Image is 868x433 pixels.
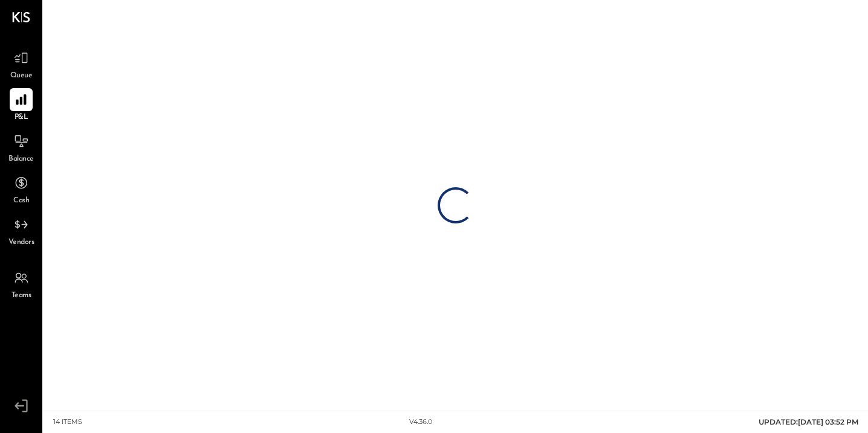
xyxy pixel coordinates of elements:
span: Teams [11,290,31,301]
span: Cash [13,196,29,207]
a: Queue [1,47,42,82]
a: Vendors [1,213,42,248]
span: Queue [10,71,33,82]
a: Cash [1,172,42,207]
div: v 4.36.0 [409,417,432,427]
a: Balance [1,130,42,165]
span: Balance [8,154,34,165]
span: UPDATED: [DATE] 03:52 PM [759,417,858,426]
a: Teams [1,266,42,301]
span: P&L [15,112,28,123]
span: Vendors [8,237,34,248]
div: 14 items [53,417,82,427]
a: P&L [1,88,42,123]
